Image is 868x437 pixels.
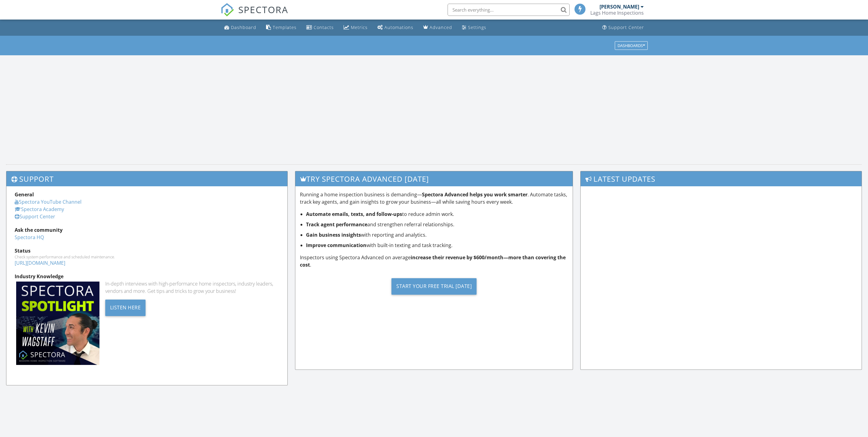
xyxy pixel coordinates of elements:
[430,24,452,30] div: Advanced
[105,300,146,316] div: Listen Here
[6,171,287,186] h3: Support
[15,254,279,259] div: Check system performance and scheduled maintenance.
[459,22,489,33] a: Settings
[231,24,256,30] div: Dashboard
[468,24,486,30] div: Settings
[15,198,81,205] a: Spectora YouTube Channel
[273,24,297,30] div: Templates
[300,191,568,206] p: Running a home inspection business is demanding— . Automate tasks, track key agents, and gain ins...
[306,211,402,217] strong: Automate emails, texts, and follow-ups
[16,282,99,365] img: Spectoraspolightmain
[105,304,146,311] a: Listen Here
[221,8,288,21] a: SPECTORA
[618,43,645,48] div: Dashboards
[300,254,566,268] strong: increase their revenue by $600/month—more than covering the cost
[222,22,259,33] a: Dashboard
[15,247,279,254] div: Status
[306,242,366,249] strong: Improve communication
[300,273,568,299] a: Start Your Free Trial [DATE]
[375,22,416,33] a: Automations (Basic)
[264,22,299,33] a: Templates
[238,3,288,16] span: SPECTORA
[314,24,334,30] div: Contacts
[306,242,568,249] li: with built-in texting and task tracking.
[581,171,862,186] h3: Latest Updates
[15,234,44,241] a: Spectora HQ
[391,278,477,295] div: Start Your Free Trial [DATE]
[590,10,644,16] div: Lags Home Inspections
[15,226,279,234] div: Ask the community
[422,191,528,198] strong: Spectora Advanced helps you work smarter
[15,273,279,280] div: Industry Knowledge
[351,24,368,30] div: Metrics
[306,221,367,228] strong: Track agent performance
[384,24,413,30] div: Automations
[341,22,370,33] a: Metrics
[600,22,646,33] a: Support Center
[304,22,336,33] a: Contacts
[306,231,361,238] strong: Gain business insights
[615,41,648,50] button: Dashboards
[421,22,455,33] a: Advanced
[105,280,279,295] div: In-depth interviews with high-performance home inspectors, industry leaders, vendors and more. Ge...
[15,206,64,213] a: Spectora Academy
[300,254,568,268] p: Inspectors using Spectora Advanced on average .
[600,4,639,10] div: [PERSON_NAME]
[448,4,570,16] input: Search everything...
[608,24,644,30] div: Support Center
[306,231,568,239] li: with reporting and analytics.
[295,171,573,186] h3: Try spectora advanced [DATE]
[15,213,55,220] a: Support Center
[15,260,65,266] a: [URL][DOMAIN_NAME]
[221,3,234,16] img: The Best Home Inspection Software - Spectora
[306,221,568,228] li: and strengthen referral relationships.
[15,191,34,198] strong: General
[306,210,568,218] li: to reduce admin work.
